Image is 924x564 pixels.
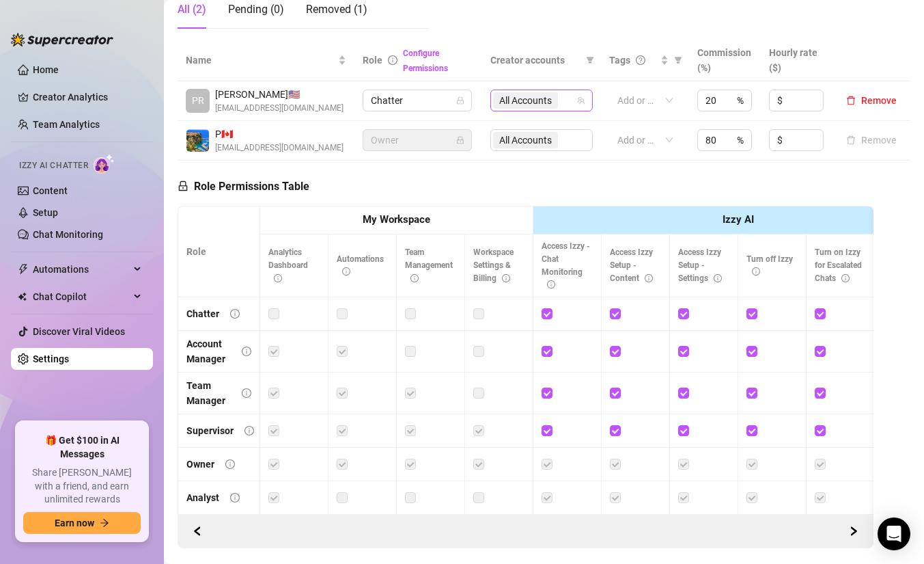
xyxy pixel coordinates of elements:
span: Automations [33,258,130,280]
a: Creator Analytics [33,86,142,108]
span: lock [456,136,464,144]
span: info-circle [230,493,240,502]
span: filter [583,50,597,70]
th: Name [178,40,354,81]
a: Settings [33,353,69,364]
span: info-circle [342,267,350,276]
strong: My Workspace [363,213,430,226]
span: left [193,526,202,536]
span: [EMAIL_ADDRESS][DOMAIN_NAME] [215,102,344,115]
span: 🎁 Get $100 in AI Messages [23,434,141,461]
span: arrow-right [100,518,109,528]
span: info-circle [841,274,850,282]
span: Access Izzy Setup - Settings [678,247,722,283]
span: team [577,96,585,105]
span: Analytics Dashboard [268,247,308,283]
img: Chat Copilot [18,292,27,301]
span: All Accounts [493,92,558,109]
span: All Accounts [499,93,552,108]
span: PR [192,93,204,108]
div: Account Manager [186,336,231,366]
span: info-circle [410,274,419,282]
span: Access Izzy - Chat Monitoring [542,241,590,290]
img: AI Chatter [94,154,115,174]
span: lock [178,180,188,191]
span: info-circle [645,274,653,282]
span: info-circle [242,347,251,356]
span: [EMAIL_ADDRESS][DOMAIN_NAME] [215,142,344,155]
span: info-circle [244,426,254,435]
span: Tags [609,53,630,68]
span: filter [674,56,682,64]
a: Home [33,64,59,75]
div: Pending (0) [228,1,284,18]
button: Earn nowarrow-right [23,512,141,534]
div: Analyst [186,490,219,505]
span: Owner [371,130,464,150]
div: Supervisor [186,423,234,438]
span: info-circle [714,274,722,282]
span: Access Izzy Setup - Content [610,247,653,283]
span: Turn on Izzy for Escalated Chats [815,247,862,283]
span: P 🇨🇦 [215,126,344,142]
span: info-circle [274,274,282,282]
span: Name [186,53,335,68]
a: Discover Viral Videos [33,326,125,337]
span: info-circle [388,55,397,65]
span: right [849,526,858,536]
span: Creator accounts [490,53,580,68]
span: Chatter [371,90,464,111]
span: Team Management [405,247,453,283]
th: Commission (%) [689,40,761,81]
button: Remove [841,132,902,148]
div: Owner [186,457,214,472]
span: thunderbolt [18,264,29,275]
a: Setup [33,207,58,218]
span: Share [PERSON_NAME] with a friend, and earn unlimited rewards [23,466,141,507]
span: filter [671,50,685,70]
th: Role [178,206,260,297]
a: Configure Permissions [403,49,448,73]
span: question-circle [636,55,645,65]
span: Izzy AI Chatter [19,159,88,172]
strong: Izzy AI [723,213,754,226]
span: info-circle [502,274,510,282]
a: Team Analytics [33,119,100,130]
a: Chat Monitoring [33,229,103,240]
span: info-circle [225,459,235,469]
img: P [186,129,209,152]
span: info-circle [242,388,251,398]
div: Chatter [186,306,219,321]
div: Removed (1) [306,1,367,18]
div: Open Intercom Messenger [878,518,910,550]
div: All (2) [178,1,206,18]
button: Scroll Backward [843,520,865,542]
th: Hourly rate ($) [761,40,832,81]
button: Scroll Forward [186,520,208,542]
a: Content [33,185,68,196]
span: delete [846,96,856,105]
span: Earn now [55,518,94,528]
span: info-circle [752,267,760,276]
span: Automations [337,254,384,277]
span: filter [586,56,594,64]
img: logo-BBDzfeDw.svg [11,33,113,46]
span: Role [363,55,382,66]
div: Team Manager [186,378,231,408]
h5: Role Permissions Table [178,178,309,195]
span: Turn off Izzy [746,254,793,277]
span: Chat Copilot [33,286,130,308]
span: info-circle [230,309,240,319]
span: Workspace Settings & Billing [473,247,514,283]
span: [PERSON_NAME] 🇺🇸 [215,87,344,102]
span: lock [456,96,464,105]
span: info-circle [547,280,555,288]
span: Remove [861,95,897,106]
button: Remove [841,92,902,109]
